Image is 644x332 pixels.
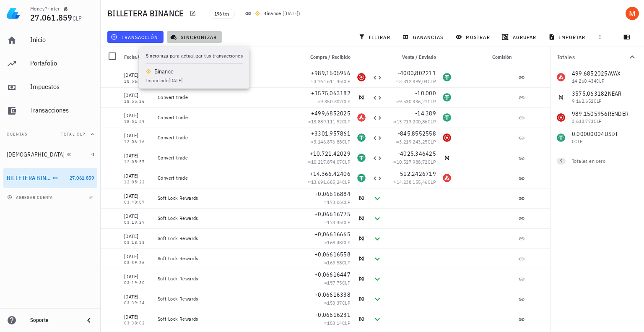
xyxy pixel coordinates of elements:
div: MoneyPrinter [30,5,60,12]
div: [DATE] [124,293,151,301]
span: 0 [91,151,94,157]
div: 18:54:59 [124,120,151,124]
span: +0,06616447 [314,271,351,278]
span: CLP [428,159,436,165]
div: Totales [557,54,627,60]
span: ≈ [394,159,436,165]
span: CLP [342,98,351,105]
span: 10.527.988,72 [397,159,428,165]
div: [DATE] [124,71,151,79]
span: ≈ [308,179,351,185]
div: NEAR-icon [357,295,366,303]
div: USDT-icon [357,133,366,142]
div: Convert trade [158,114,297,121]
span: transacción [112,34,158,40]
span: CLP [428,139,436,145]
span: 10.217.874,07 [311,159,342,165]
div: USDT-icon [357,154,366,162]
div: Convert trade [158,154,297,161]
div: [DATE] [124,152,151,160]
span: CLP [342,259,351,266]
div: Comisión [454,47,515,67]
span: 27.061.859 [30,12,73,23]
div: RENDER-icon [357,73,366,81]
div: Convert trade [158,175,297,181]
div: Soft Lock Rewards [158,255,297,262]
h1: BILLETERA BINANCE [107,7,187,20]
div: 03:19:30 [124,281,151,285]
span: filtrar [360,34,390,40]
span: CLP [428,179,436,185]
a: BILLETERA BINANCE 27.061.859 [3,168,97,188]
div: Compra / Recibido [300,47,354,67]
div: Soft Lock Rewards [158,195,297,201]
div: Totales en cero [572,157,621,165]
span: ≈ [324,259,351,266]
span: +0,06616231 [314,311,351,319]
span: 173,06 [327,199,342,205]
div: Soporte [30,317,77,324]
button: agrupar [499,31,541,43]
span: CLP [428,78,436,84]
div: Soft Lock Rewards [158,295,297,302]
img: 270.png [255,11,260,16]
span: ≈ [308,118,351,125]
div: NEAR-icon [357,254,366,263]
span: ( ) [283,9,300,18]
span: Comisión [492,54,512,60]
span: CLP [342,300,351,306]
div: RENDER-icon [443,133,451,142]
span: 13.889.111,52 [311,118,342,125]
div: Transacciones [30,106,94,114]
span: CLP [342,320,351,326]
span: +14.366,42406 [310,170,351,178]
div: Fecha UTC [121,47,154,67]
span: 153,37 [327,300,342,306]
span: -845,8552558 [398,130,436,137]
span: CLP [342,139,351,145]
span: 9.350.307 [320,98,342,105]
div: Convert trade [158,94,297,101]
div: Portafolio [30,59,94,67]
span: 173,45 [327,219,342,225]
div: 03:19:29 [124,220,151,225]
div: NEAR-icon [357,214,366,222]
div: [DATE] [124,91,151,99]
div: USDT-icon [443,93,451,102]
div: 03:18:13 [124,241,151,245]
span: 157,75 [327,280,342,286]
a: Inicio [3,30,97,50]
div: [DATE] [124,232,151,241]
span: 153,14 [327,320,342,326]
span: ≈ [324,320,351,326]
span: 13.713.200,86 [397,118,428,125]
div: USDT-icon [357,174,366,182]
span: ≈ [394,179,436,185]
span: Total CLP [61,131,86,137]
button: mostrar [452,31,495,43]
div: AVAX-icon [443,174,451,182]
span: -14.389 [415,110,436,117]
div: Soft Lock Rewards [158,275,297,282]
span: +0,06616338 [314,291,351,298]
span: 9 [560,158,562,165]
span: +3575,063182 [311,89,351,97]
span: ≈ [324,199,351,205]
span: Fecha UTC [124,54,147,60]
span: 9.530.336,27 [399,98,428,105]
div: Soft Lock Rewards [158,235,297,242]
span: -10.000 [415,89,436,97]
span: +0,06616775 [314,210,351,218]
button: CuentasTotal CLP [3,124,97,144]
span: ≈ [394,118,436,125]
span: ganancias [404,34,443,40]
div: AVAX-icon [357,113,366,122]
span: CLP [428,98,436,105]
span: +10.721,42029 [310,150,351,157]
div: 18:55:26 [124,99,151,104]
button: sincronizar [167,31,222,43]
div: 12:05:22 [124,180,151,184]
span: ≈ [324,300,351,306]
div: 12:06:16 [124,140,151,144]
a: Impuestos [3,77,97,97]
